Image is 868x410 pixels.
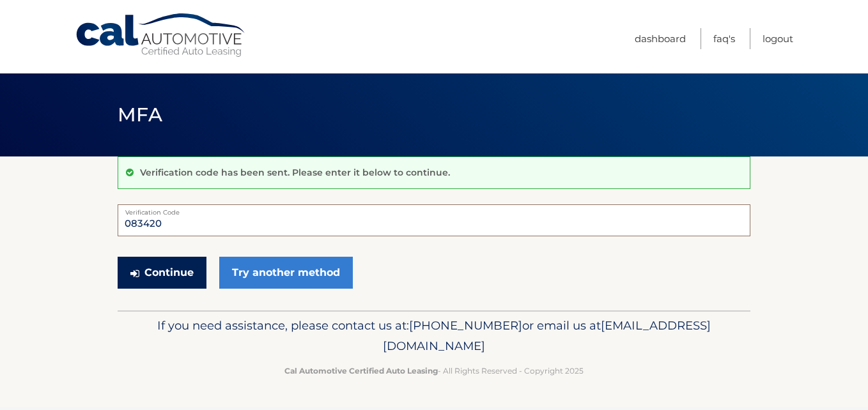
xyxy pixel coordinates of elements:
[118,204,750,236] input: Verification Code
[284,366,438,376] strong: Cal Automotive Certified Auto Leasing
[118,204,750,215] label: Verification Code
[118,257,206,289] button: Continue
[635,28,686,49] a: Dashboard
[118,103,162,126] span: MFA
[140,167,450,178] p: Verification code has been sent. Please enter it below to continue.
[383,318,711,353] span: [EMAIL_ADDRESS][DOMAIN_NAME]
[713,28,735,49] a: FAQ's
[75,13,247,58] a: Cal Automotive
[126,315,742,356] p: If you need assistance, please contact us at: or email us at
[126,364,742,377] p: - All Rights Reserved - Copyright 2025
[219,257,353,289] a: Try another method
[409,318,522,333] span: [PHONE_NUMBER]
[763,28,793,49] a: Logout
